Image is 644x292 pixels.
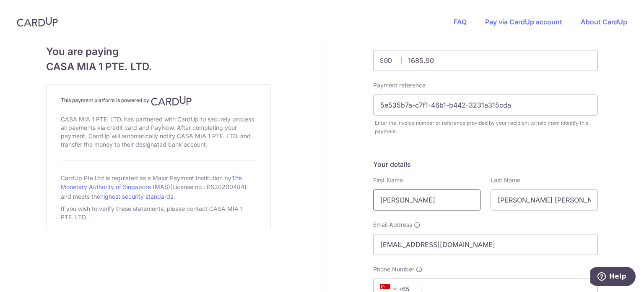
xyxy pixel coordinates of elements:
h5: Your details [373,159,598,169]
div: CASA MIA 1 PTE. LTD. has partnered with CardUp to securely process all payments via credit card a... [61,113,256,150]
h4: This payment platform is powered by [61,96,256,106]
img: CardUp [151,96,192,106]
label: Last Name [491,176,520,184]
div: CardUp Pte Ltd is regulated as a Major Payment Institution by (License no.: PS20200484) and meets... [61,171,256,203]
input: Payment amount [373,50,598,71]
div: Enter the invoice number or reference provided by your recipient to help them identify this payment. [375,119,598,136]
a: FAQ [454,18,467,26]
span: You are paying [46,44,271,59]
img: CardUp [17,17,58,27]
input: First name [373,189,480,210]
a: Pay via CardUp account [485,18,562,26]
span: Email Address [373,221,412,229]
label: Payment reference [373,81,426,89]
span: Phone Number [373,265,414,274]
a: About CardUp [581,18,627,26]
span: SGD [380,56,402,65]
input: Last name [491,189,598,210]
label: First Name [373,176,403,184]
iframe: Opens a widget where you can find more information [590,267,636,288]
input: Email address [373,234,598,255]
a: highest security standards [100,193,173,200]
span: CASA MIA 1 PTE. LTD. [46,59,271,74]
div: If you wish to verify these statements, please contact CASA MIA 1 PTE. LTD.. [61,203,256,223]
